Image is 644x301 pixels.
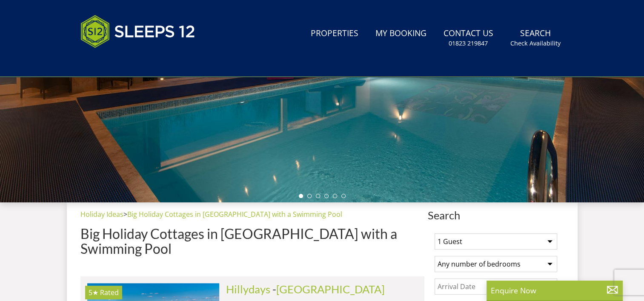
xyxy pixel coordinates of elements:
a: Big Holiday Cottages in [GEOGRAPHIC_DATA] with a Swimming Pool [127,210,342,219]
a: [GEOGRAPHIC_DATA] [276,283,385,295]
span: Search [428,209,564,221]
span: > [123,210,127,219]
a: Holiday Ideas [80,210,123,219]
span: - [272,283,385,295]
iframe: LiveChat chat widget [524,274,644,301]
p: Enquire Now [491,285,618,296]
span: Hillydays has a 5 star rating under the Quality in Tourism Scheme [89,288,98,297]
a: Contact Us01823 219847 [440,24,497,52]
small: 01823 219847 [449,39,488,48]
input: Arrival Date [435,278,557,295]
small: Check Availability [510,39,561,48]
h1: Big Holiday Cottages in [GEOGRAPHIC_DATA] with a Swimming Pool [80,226,424,256]
iframe: Customer reviews powered by Trustpilot [76,58,166,65]
span: Rated [100,288,119,297]
a: Hillydays [226,283,270,295]
a: SearchCheck Availability [507,24,564,52]
img: Sleeps 12 [80,10,195,53]
a: My Booking [372,24,430,43]
a: Properties [307,24,362,43]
